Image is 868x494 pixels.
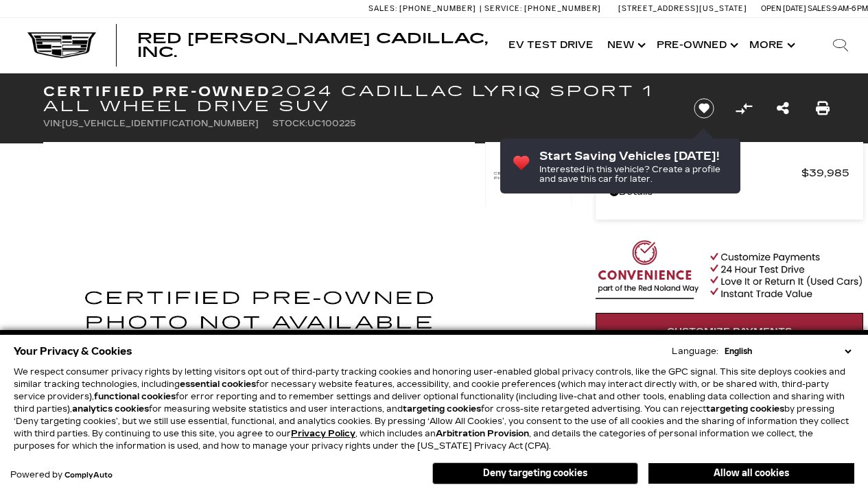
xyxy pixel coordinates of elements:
[721,345,854,357] select: Language Select
[609,183,849,202] a: Details
[480,5,605,12] a: Service: [PHONE_NUMBER]
[650,18,742,73] a: Pre-Owned
[832,4,868,13] span: 9 AM-6 PM
[403,404,481,414] strong: targeting cookies
[27,32,96,58] img: Cadillac Dark Logo with Cadillac White Text
[291,429,355,438] a: Privacy Policy
[43,84,671,114] h1: 2024 Cadillac LYRIQ Sport 1 All Wheel Drive SUV
[94,392,176,401] strong: functional cookies
[14,342,132,361] span: Your Privacy & Cookies
[761,4,806,13] span: Open [DATE]
[64,471,113,480] a: ComplyAuto
[72,404,149,414] strong: analytics cookies
[180,379,256,389] strong: essential cookies
[436,429,529,438] strong: Arbitration Provision
[502,18,600,73] a: EV Test Drive
[272,119,307,128] span: Stock:
[801,163,849,183] span: $39,985
[14,366,854,452] p: We respect consumer privacy rights by letting visitors opt out of third-party tracking cookies an...
[816,99,830,118] a: Print this Certified Pre-Owned 2024 Cadillac LYRIQ Sport 1 All Wheel Drive SUV
[734,98,754,119] button: Compare vehicle
[667,326,792,337] span: Customize Payments
[618,4,747,13] a: [STREET_ADDRESS][US_STATE]
[672,347,718,355] div: Language:
[777,99,789,118] a: Share this Certified Pre-Owned 2024 Cadillac LYRIQ Sport 1 All Wheel Drive SUV
[596,313,863,350] a: Customize Payments
[368,4,397,13] span: Sales:
[10,471,113,480] div: Powered by
[808,4,832,13] span: Sales:
[62,119,259,128] span: [US_VEHICLE_IDENTIFICATION_NUMBER]
[600,18,650,73] a: New
[43,83,272,99] strong: Certified Pre-Owned
[137,32,488,59] a: Red [PERSON_NAME] Cadillac, Inc.
[689,97,719,119] button: Save vehicle
[137,30,488,60] span: Red [PERSON_NAME] Cadillac, Inc.
[524,4,601,13] span: [PHONE_NUMBER]
[399,4,476,13] span: [PHONE_NUMBER]
[485,142,572,209] img: Certified Used 2024 Crystal White Tricoat Cadillac Sport 1 image 1
[43,142,475,475] img: Certified Used 2024 Crystal White Tricoat Cadillac Sport 1 image 1
[742,18,799,73] button: More
[706,404,784,414] strong: targeting cookies
[609,163,801,183] span: Red [PERSON_NAME]
[609,163,849,183] a: Red [PERSON_NAME] $39,985
[648,463,854,484] button: Allow all cookies
[432,462,638,484] button: Deny targeting cookies
[368,5,480,12] a: Sales: [PHONE_NUMBER]
[43,119,62,128] span: VIN:
[484,4,522,13] span: Service:
[307,119,356,128] span: UC100225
